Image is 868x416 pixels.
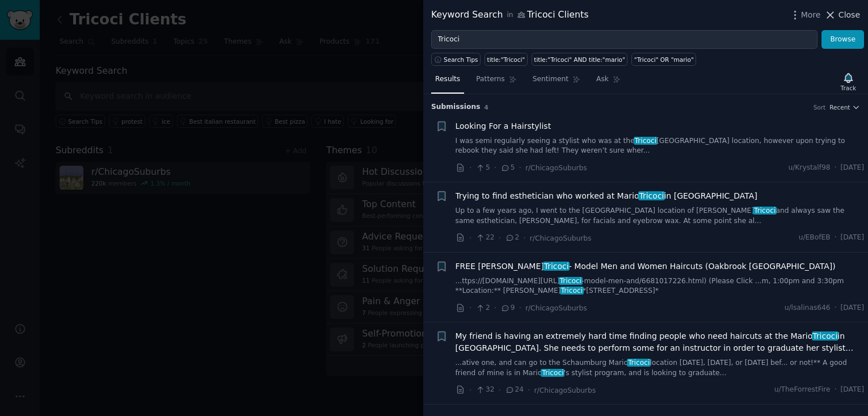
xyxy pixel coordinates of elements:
a: My friend is having an extremely hard time finding people who need haircuts at the MarioTricociin... [456,330,865,354]
span: u/TheForrestFire [774,385,831,395]
button: Close [824,9,860,21]
span: 2 [475,303,490,313]
span: r/ChicagoSuburbs [525,164,587,172]
span: Tricoci [634,137,658,145]
span: FREE [PERSON_NAME] - Model Men and Women Haircuts (Oakbrook [GEOGRAPHIC_DATA]) [456,260,836,272]
button: Track [837,70,860,94]
span: · [523,232,525,244]
span: u/EBofEB [799,233,831,243]
span: Tricoci [560,287,584,295]
span: · [494,302,496,314]
span: Submission s [431,102,481,112]
span: · [469,232,471,244]
span: · [499,232,501,244]
a: title:"Tricoci" [484,53,528,66]
span: Tricoci [543,262,570,271]
span: Trying to find esthetician who worked at Mario in [GEOGRAPHIC_DATA] [456,190,757,202]
span: · [835,233,837,243]
span: 9 [500,303,515,313]
span: [DATE] [841,303,864,313]
span: My friend is having an extremely hard time finding people who need haircuts at the Mario in [GEOG... [456,330,865,354]
a: title:"Tricoci" AND title:"mario" [532,53,628,66]
span: 32 [475,385,494,395]
span: · [835,163,837,173]
span: · [494,162,496,174]
a: FREE [PERSON_NAME]Tricoci- Model Men and Women Haircuts (Oakbrook [GEOGRAPHIC_DATA]) [456,260,836,272]
span: Recent [829,103,850,111]
span: Patterns [476,74,504,85]
span: [DATE] [841,385,864,395]
span: Close [838,9,860,21]
button: Browse [821,30,864,49]
span: [DATE] [841,233,864,243]
span: · [519,302,521,314]
input: Try a keyword related to your business [431,30,818,49]
span: More [801,9,821,21]
a: I was semi regularly seeing a stylist who was at theTricoci[GEOGRAPHIC_DATA] location, however up... [456,136,865,156]
a: Sentiment [529,70,584,94]
span: Tricoci [559,277,583,285]
span: 4 [484,104,488,111]
span: u/lsalinas646 [785,303,831,313]
span: Tricoci [638,191,665,200]
span: 24 [505,385,524,395]
span: · [528,384,530,396]
span: · [835,303,837,313]
span: · [499,384,501,396]
span: 5 [500,163,515,173]
div: Sort [814,103,826,111]
span: Tricoci [812,331,839,341]
span: 22 [475,233,494,243]
span: Search Tips [444,56,478,64]
span: Tricoci [627,359,651,367]
a: Up to a few years ago, I went to the [GEOGRAPHIC_DATA] location of [PERSON_NAME]Tricociand always... [456,206,865,226]
span: r/ChicagoSuburbs [525,304,587,312]
a: ...ative one, and can go to the Schaumburg MarioTricocilocation [DATE], [DATE], or [DATE] bef... ... [456,358,865,378]
span: · [469,302,471,314]
a: Trying to find esthetician who worked at MarioTricociin [GEOGRAPHIC_DATA] [456,190,757,202]
span: 2 [505,233,519,243]
div: Track [841,84,856,92]
span: Results [435,74,460,85]
span: [DATE] [841,163,864,173]
span: · [469,162,471,174]
span: Tricoci [541,369,564,377]
div: title:"Tricoci" [487,56,525,64]
button: More [789,9,821,21]
a: Patterns [472,70,520,94]
span: r/ChicagoSuburbs [530,234,592,242]
span: · [519,162,521,174]
span: · [469,384,471,396]
a: Results [431,70,464,94]
span: u/Krystalf98 [788,163,830,173]
span: Ask [596,74,609,85]
span: r/ChicagoSuburbs [534,386,596,394]
a: "Tricoci" OR "mario" [631,53,696,66]
span: Tricoci [753,207,777,215]
span: · [835,385,837,395]
div: title:"Tricoci" AND title:"mario" [534,56,625,64]
span: Sentiment [533,74,568,85]
a: Looking For a Hairstylist [456,120,551,132]
div: Keyword Search Tricoci Clients [431,8,588,22]
button: Recent [829,103,860,111]
span: 5 [475,163,490,173]
span: in [507,10,513,20]
div: "Tricoci" OR "mario" [634,56,694,64]
a: ...ttps://[DOMAIN_NAME][URL]Tricoci-model-men-and/6681017226.html) (Please Click ...m, 1:00pm and... [456,276,865,296]
a: Ask [592,70,625,94]
button: Search Tips [431,53,481,66]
